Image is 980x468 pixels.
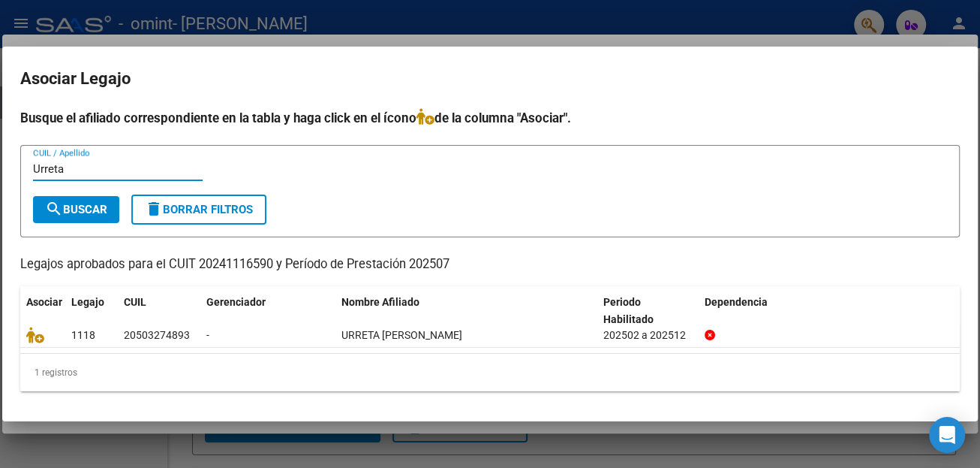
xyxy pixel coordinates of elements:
span: Buscar [45,203,107,216]
h2: Asociar Legajo [20,65,960,93]
span: URRETA VERITIER TOMAS [341,329,462,341]
datatable-header-cell: Nombre Afiliado [335,286,597,336]
mat-icon: search [45,200,63,218]
span: CUIL [124,296,146,308]
button: Borrar Filtros [131,195,266,225]
datatable-header-cell: Dependencia [699,286,960,336]
span: Nombre Afiliado [341,296,419,308]
span: 1118 [71,329,95,341]
datatable-header-cell: Gerenciador [200,286,335,336]
div: 20503274893 [124,327,190,344]
span: - [206,329,209,341]
datatable-header-cell: Legajo [65,286,118,336]
datatable-header-cell: CUIL [118,286,200,336]
div: Open Intercom Messenger [929,417,965,453]
button: Buscar [33,196,119,223]
span: Gerenciador [206,296,266,308]
span: Borrar Filtros [145,203,253,216]
div: 1 registros [20,354,960,391]
h4: Busque el afiliado correspondiente en la tabla y haga click en el ícono de la columna "Asociar". [20,108,960,128]
p: Legajos aprobados para el CUIT 20241116590 y Período de Prestación 202507 [20,255,960,274]
mat-icon: delete [145,200,163,218]
span: Asociar [26,296,62,308]
datatable-header-cell: Asociar [20,286,65,336]
span: Dependencia [705,296,768,308]
span: Legajo [71,296,104,308]
div: 202502 a 202512 [603,327,693,344]
datatable-header-cell: Periodo Habilitado [597,286,699,336]
span: Periodo Habilitado [603,296,654,325]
